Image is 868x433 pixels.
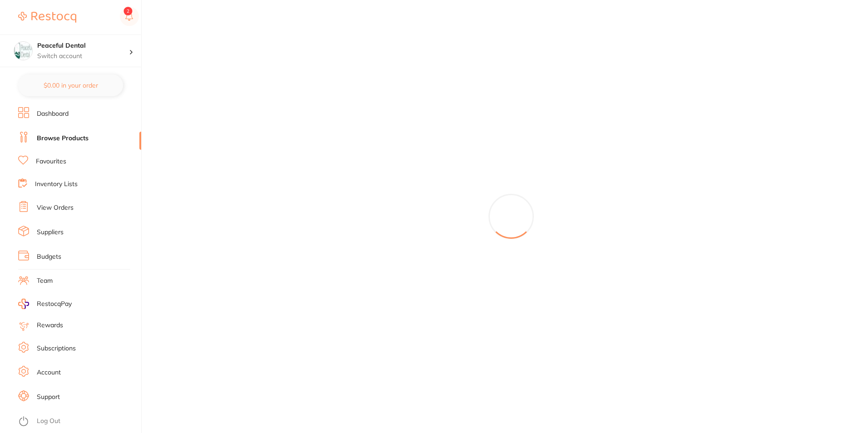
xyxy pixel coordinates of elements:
[36,157,66,166] a: Favourites
[18,299,72,309] a: RestocqPay
[18,414,138,429] button: Log Out
[37,321,63,330] a: Rewards
[35,180,78,189] a: Inventory Lists
[37,41,129,50] h4: Peaceful Dental
[37,344,76,353] a: Subscriptions
[37,417,60,426] a: Log Out
[14,42,32,60] img: Peaceful Dental
[37,276,53,285] a: Team
[18,12,76,23] img: Restocq Logo
[18,7,76,28] a: Restocq Logo
[37,393,60,402] a: Support
[37,228,64,237] a: Suppliers
[37,368,61,377] a: Account
[37,300,72,309] span: RestocqPay
[18,74,123,96] button: $0.00 in your order
[37,252,61,261] a: Budgets
[18,299,29,309] img: RestocqPay
[37,203,74,212] a: View Orders
[37,134,89,143] a: Browse Products
[37,52,129,61] p: Switch account
[37,109,69,118] a: Dashboard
